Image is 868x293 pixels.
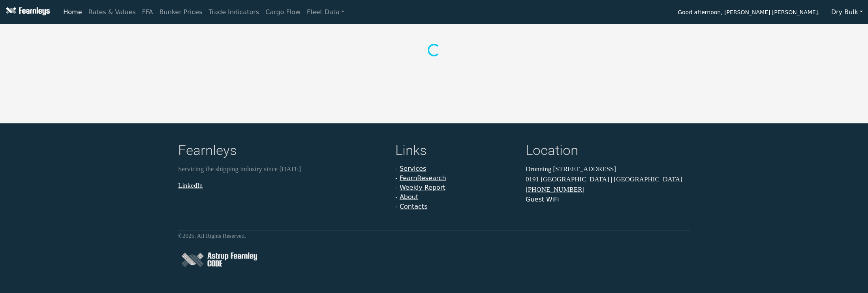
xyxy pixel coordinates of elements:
a: [PHONE_NUMBER] [526,186,584,193]
h4: Location [526,142,690,161]
h4: Fearnleys [178,142,386,161]
li: - [395,192,516,202]
a: Services [400,165,426,172]
a: Cargo Flow [262,4,304,20]
a: Trade Indicators [205,4,262,20]
img: Fearnleys Logo [4,7,50,17]
span: Good afternoon, [PERSON_NAME] [PERSON_NAME]. [678,6,819,20]
small: © 2025 . All Rights Reserved. [178,233,246,239]
a: FearnResearch [400,174,446,182]
a: LinkedIn [178,181,203,189]
a: Rates & Values [85,4,139,20]
p: 0191 [GEOGRAPHIC_DATA] | [GEOGRAPHIC_DATA] [526,174,690,184]
a: FFA [139,4,156,20]
button: Dry Bulk [826,5,868,20]
a: Weekly Report [400,184,445,191]
button: Guest WiFi [526,195,559,204]
li: - [395,202,516,211]
a: Contacts [400,203,428,210]
li: - [395,183,516,192]
p: Servicing the shipping industry since [DATE] [178,164,386,174]
p: Dronning [STREET_ADDRESS] [526,164,690,174]
a: Home [60,4,85,20]
li: - [395,164,516,174]
a: About [400,193,418,201]
a: Fleet Data [304,4,348,20]
a: Bunker Prices [156,4,205,20]
li: - [395,174,516,183]
h4: Links [395,142,516,161]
